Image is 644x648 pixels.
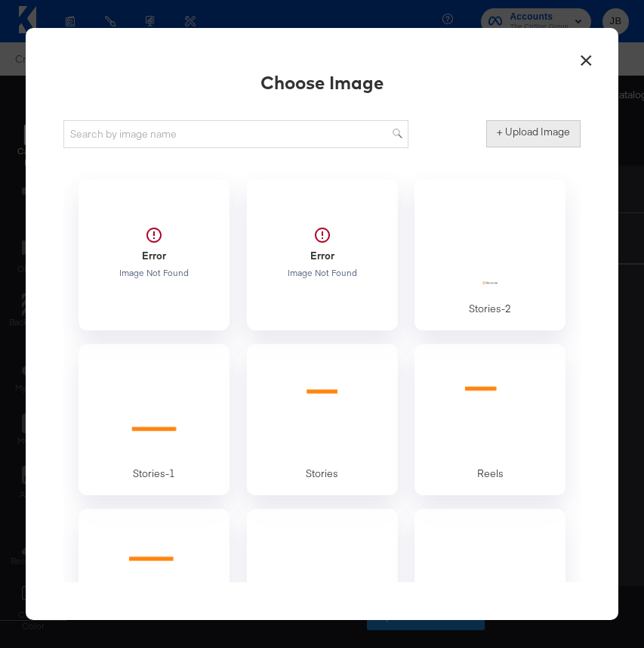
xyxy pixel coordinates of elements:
button: + Upload Image [486,120,581,147]
div: ErrorImage Not Found [79,179,230,330]
div: ErrorImage Not Found [247,179,398,330]
div: Choose Image [260,70,384,95]
div: Stories-1 [79,344,230,495]
div: Stories-1 [116,467,192,481]
div: Stories [285,467,360,481]
input: Search by image name [63,120,408,148]
div: Reels [414,344,565,495]
label: + Upload Image [497,125,570,139]
button: × [572,43,599,70]
div: Stories [247,344,398,495]
div: Stories-2 [414,179,565,330]
div: Reels [452,467,528,481]
div: Stories-2 [452,302,528,316]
